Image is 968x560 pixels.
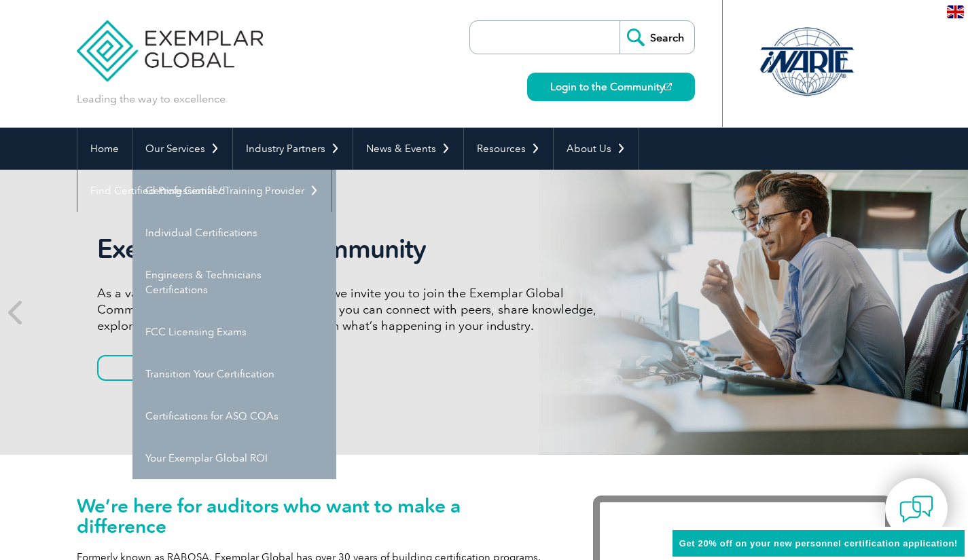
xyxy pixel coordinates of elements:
p: Leading the way to excellence [77,92,226,107]
h2: Exemplar Global Community [97,234,607,265]
a: Login to the Community [527,73,695,101]
a: Find Certified Professional / Training Provider [77,170,331,212]
a: Engineers & Technicians Certifications [132,254,336,311]
a: Individual Certifications [132,212,336,254]
a: Home [77,128,132,170]
img: open_square.png [664,83,672,90]
a: News & Events [353,128,463,170]
h1: We’re here for auditors who want to make a difference [77,496,552,536]
a: Certifications for ASQ CQAs [132,395,336,437]
a: Transition Your Certification [132,353,336,395]
p: As a valued member of Exemplar Global, we invite you to join the Exemplar Global Community—a fun,... [97,285,607,334]
span: Get 20% off on your new personnel certification application! [679,538,958,548]
img: contact-chat.png [899,492,933,526]
a: Join Now [97,355,226,381]
a: Our Services [132,128,232,170]
img: en [947,5,964,18]
a: About Us [554,128,639,170]
a: Your Exemplar Global ROI [132,437,336,479]
a: Industry Partners [233,128,353,170]
input: Search [620,21,694,54]
a: FCC Licensing Exams [132,311,336,353]
a: Resources [464,128,553,170]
